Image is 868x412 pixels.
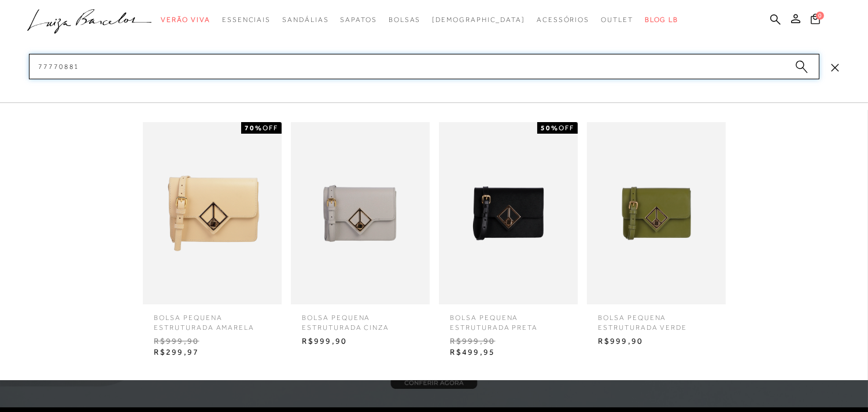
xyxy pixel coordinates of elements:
a: Bolsa pequena estruturada preta 50%OFF Bolsa pequena estruturada preta R$999,90 R$499,95 [436,122,581,361]
span: Acessórios [537,16,589,24]
a: Bolsa pequena estruturada verde Bolsa pequena estruturada verde R$999,90 [584,122,729,350]
a: categoryNavScreenReaderText [161,9,210,31]
span: Bolsa pequena estruturada amarela [146,304,279,333]
span: R$999,90 [294,333,427,350]
img: Bolsa pequena estruturada verde [587,122,726,304]
span: Outlet [601,16,633,24]
a: categoryNavScreenReaderText [222,9,271,31]
a: categoryNavScreenReaderText [537,9,589,31]
span: R$999,90 [590,333,723,350]
a: Bolsa pequena estruturada cinza Bolsa pequena estruturada cinza R$999,90 [288,122,433,350]
a: categoryNavScreenReaderText [282,9,328,31]
span: Bolsas [389,16,421,24]
a: BLOG LB [645,9,678,31]
strong: 70% [245,124,263,132]
a: categoryNavScreenReaderText [340,9,376,31]
span: R$499,95 [442,344,575,361]
span: OFF [559,124,574,132]
span: 0 [816,12,824,20]
strong: 50% [541,124,559,132]
a: categoryNavScreenReaderText [601,9,633,31]
img: Bolsa pequena estruturada preta [439,122,578,304]
span: BLOG LB [645,16,678,24]
span: Bolsa pequena estruturada verde [590,304,723,333]
img: Bolsa pequena estruturada cinza [291,122,430,304]
span: R$999,90 [146,333,279,350]
span: Bolsa pequena estruturada cinza [294,304,427,333]
img: Bolsa pequena estruturada amarela [143,122,282,304]
span: OFF [263,124,278,132]
span: R$299,97 [146,344,279,361]
button: 0 [807,13,823,28]
input: Buscar. [29,54,819,79]
span: Verão Viva [161,16,210,24]
a: noSubCategoriesText [432,9,525,31]
span: R$999,90 [442,333,575,350]
span: [DEMOGRAPHIC_DATA] [432,16,525,24]
span: Bolsa pequena estruturada preta [442,304,575,333]
a: Bolsa pequena estruturada amarela 70%OFF Bolsa pequena estruturada amarela R$999,90 R$299,97 [140,122,285,361]
span: Sandálias [282,16,328,24]
span: Essenciais [222,16,271,24]
span: Sapatos [340,16,376,24]
a: categoryNavScreenReaderText [389,9,421,31]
